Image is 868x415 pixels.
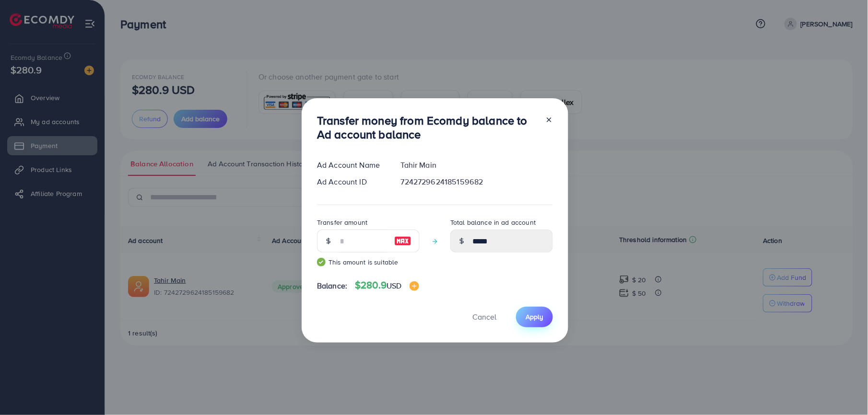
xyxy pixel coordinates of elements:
[355,279,419,291] h4: $280.9
[526,312,543,322] span: Apply
[394,235,411,247] img: image
[393,176,561,187] div: 7242729624185159682
[460,307,508,327] button: Cancel
[317,280,347,291] span: Balance:
[472,311,496,322] span: Cancel
[309,160,393,171] div: Ad Account Name
[317,257,420,267] small: This amount is suitable
[317,218,367,227] label: Transfer amount
[309,176,393,187] div: Ad Account ID
[393,160,561,171] div: Tahir Main
[827,372,861,408] iframe: Chat
[516,307,553,327] button: Apply
[410,281,419,291] img: image
[317,258,326,266] img: guide
[450,218,536,227] label: Total balance in ad account
[317,114,538,141] h3: Transfer money from Ecomdy balance to Ad account balance
[387,280,401,291] span: USD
